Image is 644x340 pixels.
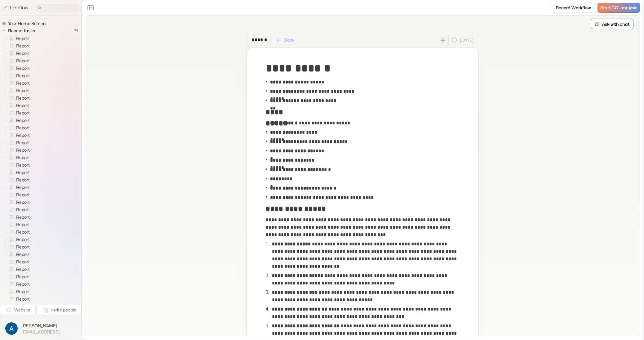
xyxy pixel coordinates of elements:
span: Report [15,214,32,220]
span: Report [15,35,32,42]
a: Report [4,295,32,303]
span: Report [15,296,32,302]
a: Report [4,94,32,102]
a: Report [4,243,32,251]
span: Report [15,43,32,49]
span: Report [15,199,32,205]
span: Report [15,65,32,71]
p: freeflow [10,4,29,11]
a: Report [4,42,32,50]
span: Report [15,102,32,109]
a: Report [4,228,32,236]
span: Report [15,132,32,138]
span: Report [15,73,32,79]
span: Report [15,281,32,287]
a: Report [4,79,32,87]
span: Report [15,117,32,123]
a: Report [4,117,32,124]
p: Ask with chat [602,21,629,27]
span: Report [15,229,32,235]
span: Report [15,274,32,280]
a: Report [4,280,32,288]
a: Report [4,236,32,243]
span: Report [15,259,32,265]
span: Report [15,207,32,213]
span: Report [15,177,32,183]
a: Report [4,184,32,191]
span: Report [15,221,32,228]
a: Report [4,288,32,295]
a: Report [4,132,32,139]
span: Report [15,192,32,198]
a: Report [4,87,32,94]
span: Recent tasks [7,28,37,34]
span: Report [15,244,32,250]
a: Start COI analysis [597,3,640,13]
a: Report [4,161,32,169]
a: Report [4,213,32,221]
a: Report [4,65,32,72]
a: Report [4,154,32,161]
a: Report [4,191,32,199]
a: Report [4,251,32,258]
span: Report [15,289,32,295]
a: Report [4,72,32,79]
a: Report [4,258,32,266]
span: 74 [71,27,82,35]
a: Report [4,266,32,273]
span: Report [15,184,32,190]
a: Report [4,50,32,57]
button: Close the sidebar [86,3,95,13]
span: Your Home Screen [7,20,47,27]
a: Record Workflow [552,3,595,13]
span: Report [15,58,32,64]
span: [EMAIL_ADDRESS] [21,329,60,335]
span: Report [15,236,32,243]
a: Report [4,169,32,176]
a: Report [4,199,32,206]
span: Report [15,87,32,94]
span: Report [15,147,32,153]
span: Report [15,125,32,131]
span: Report [15,110,32,116]
a: Report [4,206,32,213]
a: Your Home Screen [2,20,48,27]
img: profile [5,322,18,335]
span: Report [15,154,32,161]
a: Report [4,139,32,146]
button: [PERSON_NAME][EMAIL_ADDRESS] [4,321,78,336]
span: [PERSON_NAME] [21,323,60,329]
span: Report [15,169,32,176]
a: Report [4,57,32,65]
a: Report [4,221,32,228]
span: Report [15,50,32,56]
a: Report [4,176,32,184]
button: Copy [273,35,298,45]
button: Invite people [37,305,82,315]
a: Report [4,146,32,154]
span: Report [15,251,32,257]
a: Report [4,35,32,42]
span: Report [15,80,32,86]
a: freeflow [2,4,29,11]
a: Report [4,273,32,280]
a: Report [4,124,32,132]
span: Report [15,266,32,272]
a: Report [4,109,32,117]
span: Report [15,95,32,101]
span: Report [15,162,32,168]
span: Report [15,140,32,146]
button: Recent tasks [2,27,38,34]
span: Start COI analysis [600,5,637,11]
p: [DATE] [460,37,474,43]
a: Report [4,102,32,109]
